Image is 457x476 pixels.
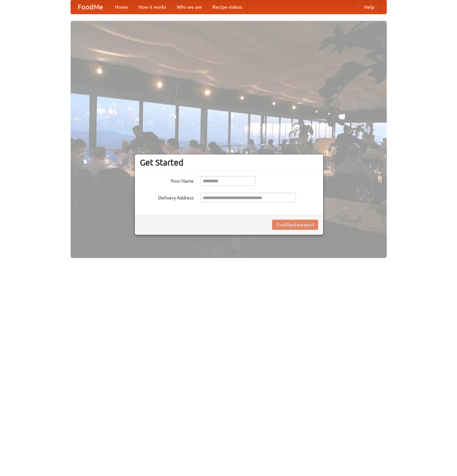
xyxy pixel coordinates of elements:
[110,0,133,14] a: Home
[71,0,110,14] a: FoodMe
[207,0,247,14] a: Recipe videos
[359,0,380,14] a: Help
[172,0,207,14] a: Who we are
[140,193,194,201] label: Delivery Address
[140,157,318,168] h3: Get Started
[272,220,318,230] button: Find Restaurants!
[140,176,194,184] label: Your Name
[133,0,172,14] a: How it works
